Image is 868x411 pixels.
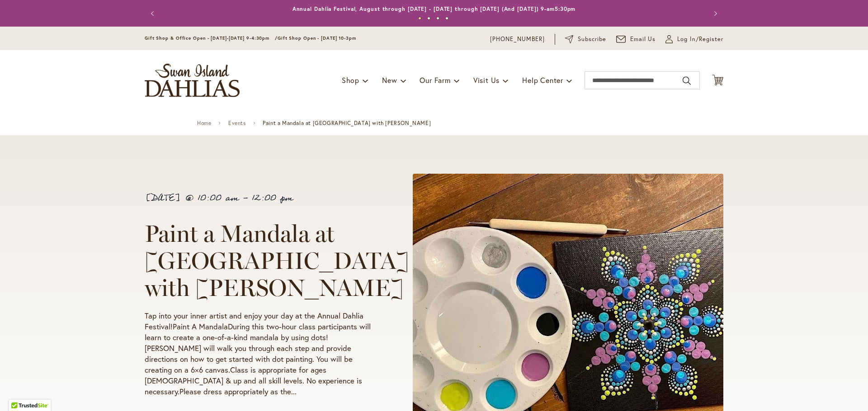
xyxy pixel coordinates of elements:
p: Tap into your inner artist and enjoy your day at the Annual Dahlia Festival!Paint A MandalaDuring... [145,310,379,397]
span: Paint a Mandala at [GEOGRAPHIC_DATA] with [PERSON_NAME] [145,219,409,302]
span: Help Center [522,75,563,85]
button: 4 of 4 [445,17,448,20]
a: Subscribe [565,35,606,44]
button: 3 of 4 [436,17,439,20]
button: 1 of 4 [418,17,421,20]
span: New [382,75,397,85]
span: 12:00 pm [252,189,293,207]
a: [PHONE_NUMBER] [490,35,545,44]
span: Shop [342,75,359,85]
span: @ [185,189,193,207]
span: Log In/Register [677,35,723,44]
span: 10:00 am [198,189,239,207]
span: Gift Shop Open - [DATE] 10-3pm [278,35,356,41]
span: Gift Shop & Office Open - [DATE]-[DATE] 9-4:30pm / [145,35,278,41]
span: Email Us [630,35,656,44]
span: Subscribe [578,35,606,44]
button: 2 of 4 [427,17,430,20]
a: Log In/Register [665,35,723,44]
button: Previous [145,5,163,23]
span: Paint a Mandala at [GEOGRAPHIC_DATA] with [PERSON_NAME] [263,120,431,126]
a: Events [228,120,246,126]
span: Visit Us [473,75,500,85]
span: Our Farm [420,75,450,85]
button: Next [705,5,723,23]
span: - [243,189,248,207]
a: Home [197,120,211,126]
span: [DATE] [145,189,181,207]
a: Annual Dahlia Festival, August through [DATE] - [DATE] through [DATE] (And [DATE]) 9-am5:30pm [292,5,576,12]
a: store logo [145,64,240,97]
a: Email Us [616,35,656,44]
